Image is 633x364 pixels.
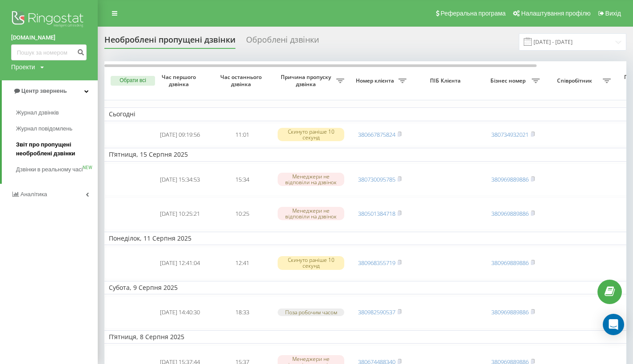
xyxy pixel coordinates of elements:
[16,162,98,178] a: Дзвінки в реальному часіNEW
[16,140,93,158] span: Звіт про пропущені необроблені дзвінки
[211,163,273,196] td: 15:34
[521,10,590,17] span: Налаштування профілю
[218,74,266,87] span: Час останнього дзвінка
[2,80,98,102] a: Центр звернень
[491,308,529,316] a: 380969889886
[549,77,603,84] span: Співробітник
[278,256,344,269] div: Скинуто раніше 10 секунд
[11,9,87,31] img: Ringostat logo
[486,77,532,84] span: Бізнес номер
[603,314,624,335] div: Open Intercom Messenger
[491,175,529,183] a: 380969889886
[491,210,529,218] a: 380969889886
[353,77,398,84] span: Номер клієнта
[358,175,395,183] a: 380730095785
[16,165,83,174] span: Дзвінки в реальному часі
[491,131,529,138] a: 380734932021
[149,247,211,279] td: [DATE] 12:41:04
[358,308,395,316] a: 380982590537
[491,259,529,267] a: 380969889886
[278,207,344,220] div: Менеджери не відповіли на дзвінок
[358,259,395,267] a: 380968355719
[441,10,506,17] span: Реферальна програма
[211,198,273,230] td: 10:25
[149,296,211,328] td: [DATE] 14:40:30
[11,63,35,71] div: Проекти
[11,44,87,60] input: Пошук за номером
[16,124,72,133] span: Журнал повідомлень
[16,137,98,162] a: Звіт про пропущені необроблені дзвінки
[104,35,235,49] div: Необроблені пропущені дзвінки
[605,10,621,17] span: Вихід
[358,131,395,138] a: 380667875824
[16,121,98,137] a: Журнал повідомлень
[149,198,211,230] td: [DATE] 10:25:21
[20,191,47,198] span: Аналiтика
[21,87,67,94] span: Центр звернень
[211,247,273,279] td: 12:41
[278,128,344,141] div: Скинуто раніше 10 секунд
[16,105,98,121] a: Журнал дзвінків
[11,33,87,42] a: [DOMAIN_NAME]
[111,76,155,86] button: Обрати всі
[211,296,273,328] td: 18:33
[358,210,395,218] a: 380501384718
[149,123,211,146] td: [DATE] 09:19:56
[211,123,273,146] td: 11:01
[278,309,344,316] div: Поза робочим часом
[149,163,211,196] td: [DATE] 15:34:53
[156,74,204,87] span: Час першого дзвінка
[16,108,59,117] span: Журнал дзвінків
[246,35,319,49] div: Оброблені дзвінки
[278,74,336,87] span: Причина пропуску дзвінка
[418,77,474,84] span: ПІБ Клієнта
[278,173,344,186] div: Менеджери не відповіли на дзвінок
